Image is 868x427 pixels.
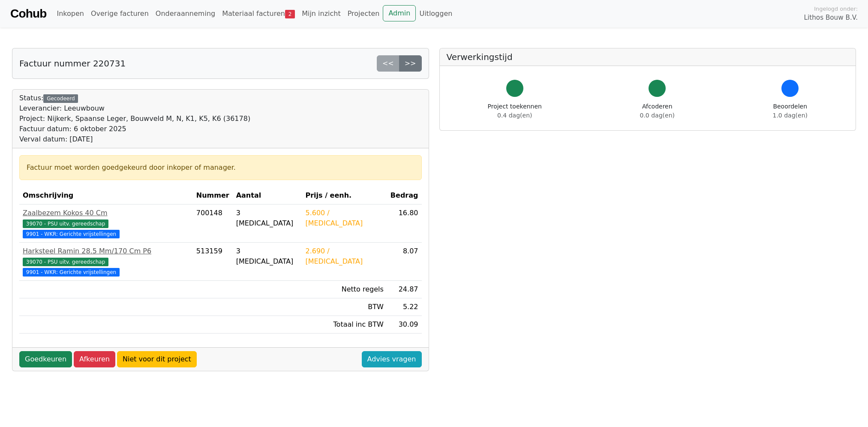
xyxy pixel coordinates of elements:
div: 2.690 / [MEDICAL_DATA] [305,246,383,267]
td: 24.87 [387,281,422,298]
th: Nummer [193,187,233,204]
a: Overige facturen [87,5,152,22]
td: 513159 [193,243,233,281]
span: 9901 - WKR: Gerichte vrijstellingen [23,268,120,277]
h5: Verwerkingstijd [447,52,849,62]
div: Gecodeerd [43,94,78,103]
div: Factuur datum: 6 oktober 2025 [19,124,250,134]
div: 3 [MEDICAL_DATA] [236,246,299,267]
a: Cohub [10,3,46,24]
a: Harksteel Ramin 28.5 Mm/170 Cm P639070 - PSU uitv. gereedschap 9901 - WKR: Gerichte vrijstellingen [23,246,189,277]
a: Uitloggen [416,5,456,22]
a: >> [399,55,422,72]
div: 5.600 / [MEDICAL_DATA] [305,208,383,229]
a: Afkeuren [74,351,115,367]
a: Projecten [344,5,383,22]
td: 5.22 [387,298,422,316]
div: Status: [19,93,250,144]
a: Onderaanneming [152,5,219,22]
a: Materiaal facturen2 [219,5,298,22]
a: Inkopen [53,5,87,22]
div: Harksteel Ramin 28.5 Mm/170 Cm P6 [23,246,189,256]
td: 700148 [193,204,233,243]
span: Lithos Bouw B.V. [804,13,858,23]
div: Verval datum: [DATE] [19,134,250,144]
div: 3 [MEDICAL_DATA] [236,208,299,229]
div: Project toekennen [488,102,542,120]
span: 0.0 dag(en) [640,112,675,119]
td: BTW [302,298,387,316]
a: Admin [383,5,416,21]
a: Zaalbezem Kokos 40 Cm39070 - PSU uitv. gereedschap 9901 - WKR: Gerichte vrijstellingen [23,208,189,239]
a: Goedkeuren [19,351,72,367]
a: Advies vragen [362,351,422,367]
a: Mijn inzicht [298,5,344,22]
td: Netto regels [302,281,387,298]
span: 39070 - PSU uitv. gereedschap [23,258,108,266]
td: Totaal inc BTW [302,316,387,334]
span: 9901 - WKR: Gerichte vrijstellingen [23,230,120,238]
div: Afcoderen [640,102,675,120]
th: Bedrag [387,187,422,204]
div: Leverancier: Leeuwbouw [19,103,250,114]
span: Ingelogd onder: [814,5,858,13]
span: 39070 - PSU uitv. gereedschap [23,220,108,228]
td: 30.09 [387,316,422,334]
a: Niet voor dit project [117,351,197,367]
h5: Factuur nummer 220731 [19,58,126,69]
div: Zaalbezem Kokos 40 Cm [23,208,189,218]
td: 16.80 [387,204,422,243]
span: 0.4 dag(en) [497,112,532,119]
th: Prijs / eenh. [302,187,387,204]
span: 2 [285,10,295,18]
div: Factuur moet worden goedgekeurd door inkoper of manager. [27,162,414,173]
div: Project: Nijkerk, Spaanse Leger, Bouwveld M, N, K1, K5, K6 (36178) [19,114,250,124]
td: 8.07 [387,243,422,281]
span: 1.0 dag(en) [773,112,808,119]
th: Omschrijving [19,187,193,204]
div: Beoordelen [773,102,808,120]
th: Aantal [233,187,302,204]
